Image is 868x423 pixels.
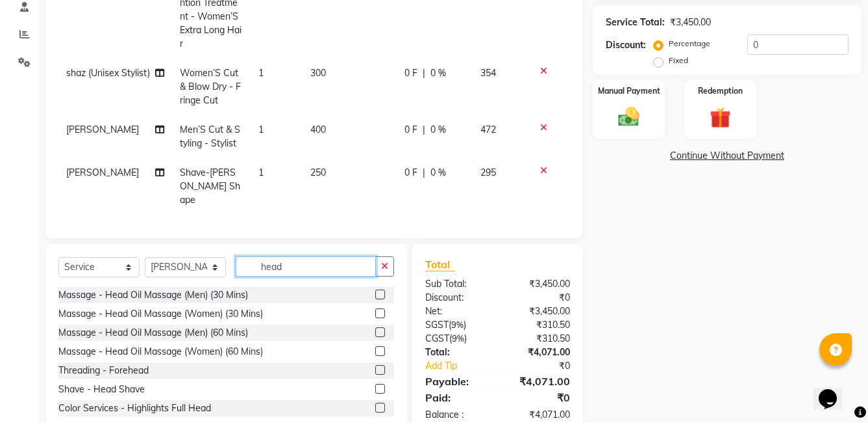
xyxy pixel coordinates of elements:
span: | [423,66,425,80]
span: Women’S Cut & Blow Dry - Fringe Cut [180,67,241,106]
span: 250 [310,167,326,178]
label: Manual Payment [598,85,660,97]
span: 1 [258,67,264,79]
a: Continue Without Payment [595,149,859,163]
iframe: chat widget [813,371,855,410]
div: Shave - Head Shave [58,383,145,396]
div: ₹0 [497,390,580,405]
div: ₹0 [497,291,580,305]
span: 1 [258,124,264,135]
div: ₹3,450.00 [497,305,580,318]
div: ₹4,071.00 [497,408,580,422]
div: ₹3,450.00 [670,16,711,29]
span: Shave-[PERSON_NAME] Shape [180,167,240,206]
span: | [423,123,425,137]
span: shaz (Unisex Stylist) [66,67,150,79]
span: 0 % [430,66,446,80]
span: | [423,166,425,180]
span: [PERSON_NAME] [66,124,139,135]
span: 0 % [430,166,446,180]
div: ₹4,071.00 [497,374,580,389]
div: Balance : [415,408,498,422]
div: Massage - Head Oil Massage (Women) (60 Mins) [58,345,263,359]
div: Massage - Head Oil Massage (Men) (30 Mins) [58,288,248,302]
div: Massage - Head Oil Massage (Men) (60 Mins) [58,326,248,340]
div: ( ) [415,332,498,346]
span: 0 % [430,123,446,137]
span: 295 [480,167,496,178]
img: _cash.svg [612,105,646,130]
span: CGST [425,333,449,344]
span: 9% [452,333,464,344]
div: Massage - Head Oil Massage (Women) (30 Mins) [58,307,263,321]
span: 0 F [404,166,417,180]
span: 400 [310,124,326,135]
div: ₹4,071.00 [497,346,580,359]
span: 472 [480,124,496,135]
span: SGST [425,319,449,331]
span: 354 [480,67,496,79]
div: Threading - Forehead [58,364,149,377]
span: 1 [258,167,264,178]
div: ₹3,450.00 [497,277,580,291]
span: 0 F [404,66,417,80]
span: [PERSON_NAME] [66,167,139,178]
span: 0 F [404,123,417,137]
label: Fixed [669,55,688,66]
div: Paid: [415,390,498,405]
div: Sub Total: [415,277,498,291]
input: Search or Scan [236,256,376,277]
div: Discount: [606,38,646,52]
div: Total: [415,346,498,359]
div: ₹310.50 [497,332,580,346]
div: Color Services - Highlights Full Head [58,402,211,415]
label: Percentage [669,38,710,49]
div: ₹310.50 [497,318,580,332]
div: Discount: [415,291,498,305]
div: ₹0 [512,359,580,373]
div: ( ) [415,318,498,332]
div: Net: [415,305,498,318]
div: Payable: [415,374,498,389]
span: 9% [451,320,464,330]
label: Redemption [698,85,743,97]
img: _gift.svg [703,105,738,131]
div: Service Total: [606,16,665,29]
span: Total [425,258,455,271]
span: 300 [310,67,326,79]
a: Add Tip [415,359,512,373]
span: Men’S Cut & Styling - Stylist [180,124,240,149]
